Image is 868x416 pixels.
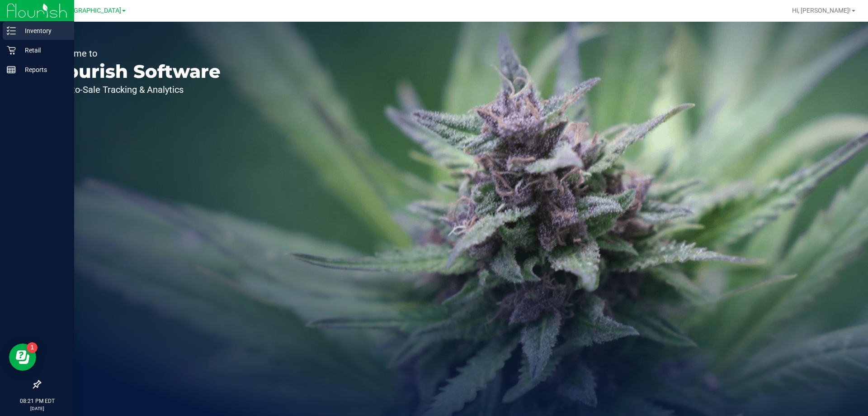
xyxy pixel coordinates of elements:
[792,7,851,14] span: Hi, [PERSON_NAME]!
[59,7,121,14] span: [GEOGRAPHIC_DATA]
[16,25,70,36] p: Inventory
[49,62,221,81] p: Flourish Software
[16,64,70,75] p: Reports
[7,46,16,55] inline-svg: Retail
[7,65,16,74] inline-svg: Reports
[4,405,70,412] p: [DATE]
[4,397,70,405] p: 08:21 PM EDT
[27,342,38,353] iframe: Resource center unread badge
[9,344,36,371] iframe: Resource center
[16,45,70,56] p: Retail
[7,26,16,35] inline-svg: Inventory
[49,85,221,94] p: Seed-to-Sale Tracking & Analytics
[49,49,221,58] p: Welcome to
